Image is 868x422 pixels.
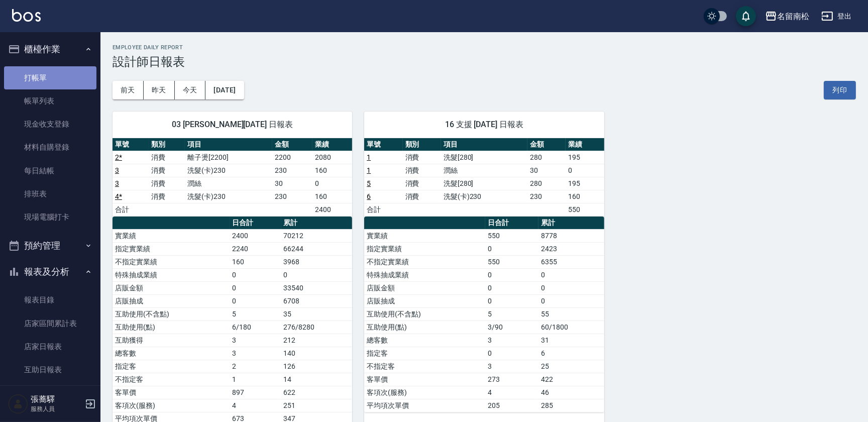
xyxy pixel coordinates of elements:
[4,205,96,229] a: 現場電腦打卡
[364,229,485,242] td: 實業績
[281,321,353,334] td: 276/8280
[485,268,538,281] td: 0
[485,360,538,373] td: 3
[230,334,281,347] td: 3
[272,151,312,164] td: 2200
[230,347,281,360] td: 3
[538,217,604,230] th: 累計
[230,321,281,334] td: 6/180
[230,229,281,242] td: 2400
[312,177,353,190] td: 0
[485,242,538,255] td: 0
[364,281,485,294] td: 店販金額
[185,138,272,151] th: 項目
[281,360,353,373] td: 126
[230,399,281,412] td: 4
[364,255,485,268] td: 不指定實業績
[149,138,185,151] th: 類別
[485,399,538,412] td: 205
[175,81,206,99] button: 今天
[527,138,566,151] th: 金額
[4,381,96,404] a: 互助排行榜
[113,347,230,360] td: 總客數
[485,347,538,360] td: 0
[485,334,538,347] td: 3
[566,138,604,151] th: 業績
[485,321,538,334] td: 3/90
[364,386,485,399] td: 客項次(服務)
[538,386,604,399] td: 46
[4,182,96,205] a: 排班表
[312,151,353,164] td: 2080
[31,404,82,413] p: 服務人員
[12,9,41,22] img: Logo
[364,242,485,255] td: 指定實業績
[364,138,604,217] table: a dense table
[281,242,353,255] td: 66244
[485,307,538,321] td: 5
[281,307,353,321] td: 35
[4,259,96,285] button: 報表及分析
[230,242,281,255] td: 2240
[230,307,281,321] td: 5
[113,399,230,412] td: 客項次(服務)
[272,177,312,190] td: 30
[364,138,402,151] th: 單號
[205,81,244,99] button: [DATE]
[4,358,96,381] a: 互助日報表
[538,255,604,268] td: 6355
[230,360,281,373] td: 2
[115,179,119,187] a: 3
[149,177,185,190] td: 消費
[312,190,353,203] td: 160
[113,321,230,334] td: 互助使用(點)
[403,190,441,203] td: 消費
[113,386,230,399] td: 客單價
[364,321,485,334] td: 互助使用(點)
[8,394,28,414] img: Person
[230,217,281,230] th: 日合計
[367,192,371,200] a: 6
[538,281,604,294] td: 0
[113,255,230,268] td: 不指定實業績
[566,177,604,190] td: 195
[538,268,604,281] td: 0
[281,334,353,347] td: 212
[149,151,185,164] td: 消費
[113,268,230,281] td: 特殊抽成業績
[538,242,604,255] td: 2423
[281,386,353,399] td: 622
[441,138,527,151] th: 項目
[113,360,230,373] td: 指定客
[281,373,353,386] td: 14
[281,294,353,307] td: 6708
[312,203,353,216] td: 2400
[367,179,371,187] a: 5
[538,347,604,360] td: 6
[485,229,538,242] td: 550
[538,399,604,412] td: 285
[4,113,96,136] a: 現金收支登錄
[113,138,352,217] table: a dense table
[113,373,230,386] td: 不指定客
[441,190,527,203] td: 洗髮(卡)230
[113,307,230,321] td: 互助使用(不含點)
[4,335,96,358] a: 店家日報表
[281,347,353,360] td: 140
[185,151,272,164] td: 離子燙[2200]
[272,138,312,151] th: 金額
[230,386,281,399] td: 897
[364,268,485,281] td: 特殊抽成業績
[777,10,809,23] div: 名留南松
[281,281,353,294] td: 33540
[281,229,353,242] td: 70212
[566,164,604,177] td: 0
[538,321,604,334] td: 60/1800
[485,217,538,230] th: 日合計
[538,334,604,347] td: 31
[364,373,485,386] td: 客單價
[149,164,185,177] td: 消費
[364,399,485,412] td: 平均項次單價
[403,177,441,190] td: 消費
[441,151,527,164] td: 洗髮[280]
